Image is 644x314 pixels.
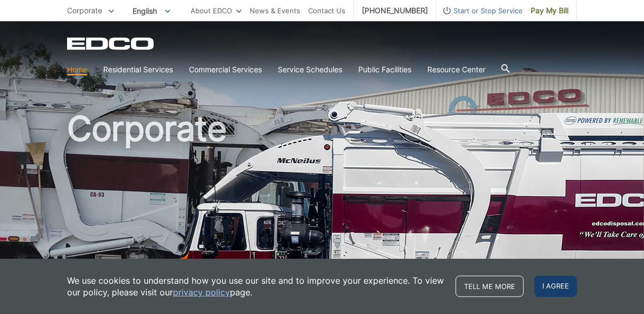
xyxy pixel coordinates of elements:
a: News & Events [250,5,300,16]
a: Commercial Services [189,64,262,75]
a: Resource Center [427,64,485,75]
a: Public Facilities [358,64,411,75]
span: English [125,2,178,20]
span: Pay My Bill [531,5,568,16]
p: We use cookies to understand how you use our site and to improve your experience. To view our pol... [67,275,445,298]
span: I agree [534,276,577,297]
a: Tell me more [456,276,524,297]
a: Contact Us [308,5,345,16]
span: Corporate [67,6,102,15]
a: Home [67,64,87,75]
a: Service Schedules [278,64,342,75]
a: EDCD logo. Return to the homepage. [67,37,155,50]
a: privacy policy [173,286,230,298]
a: Residential Services [103,64,173,75]
a: About EDCO [191,5,242,16]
